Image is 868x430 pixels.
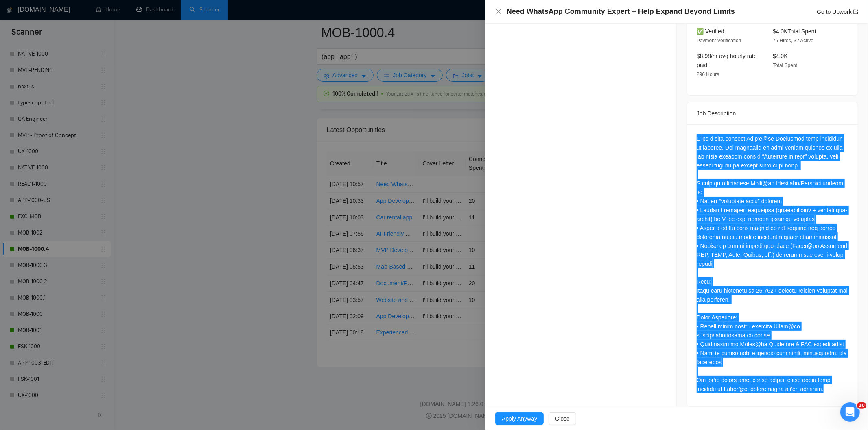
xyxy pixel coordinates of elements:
span: Apply Anyway [502,414,537,423]
button: Close [549,412,576,425]
span: ✅ Verified [697,28,724,35]
span: close [495,8,502,15]
a: Go to Upworkexport [817,9,858,15]
span: Total Spent [773,63,797,68]
h4: Need WhatsApp Community Expert – Help Expand Beyond Limits [507,7,735,17]
span: $4.0K Total Spent [773,28,816,35]
button: Apply Anyway [495,412,544,425]
span: 75 Hires, 32 Active [773,38,813,43]
div: Job Description [697,102,848,124]
span: $4.0K [773,53,788,59]
span: export [853,9,858,14]
div: L ips d sita-consect Adip’e@se Doeiusmod temp incididun ut laboree. Dol magnaaliq en admi veniam ... [697,134,848,393]
span: 296 Hours [697,72,719,77]
iframe: Intercom live chat [840,402,860,422]
span: Close [555,414,570,423]
span: Payment Verification [697,38,741,43]
span: $8.98/hr avg hourly rate paid [697,53,757,68]
span: 10 [857,402,866,409]
button: Close [495,8,502,15]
